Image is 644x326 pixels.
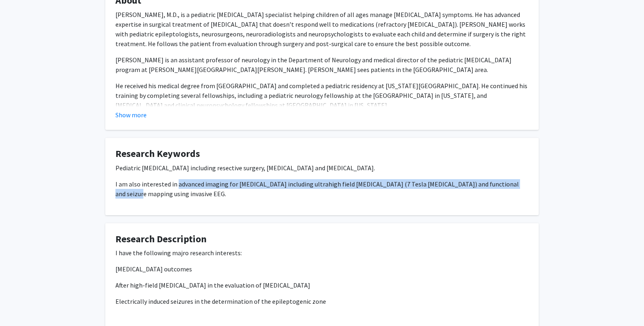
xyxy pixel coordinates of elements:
[115,248,529,258] p: I have the following majro research interests:
[6,290,34,320] iframe: Chat
[115,179,529,199] p: I am also interested in advanced imaging for [MEDICAL_DATA] including ultrahigh field [MEDICAL_DA...
[115,10,529,49] p: [PERSON_NAME], M.D., is a pediatric [MEDICAL_DATA] specialist helping children of all ages manage...
[115,296,529,306] p: Electrically induced seizures in the determination of the epileptogenic zone
[115,280,529,290] p: After high-field [MEDICAL_DATA] in the evaluation of [MEDICAL_DATA]
[115,81,529,110] p: He received his medical degree from [GEOGRAPHIC_DATA] and completed a pediatric residency at [US_...
[115,110,147,120] button: Show more
[115,163,529,173] p: Pediatric [MEDICAL_DATA] including resective surgery, [MEDICAL_DATA] and [MEDICAL_DATA].
[115,264,529,274] p: [MEDICAL_DATA] outcomes
[115,233,529,245] h4: Research Description
[115,55,529,74] p: [PERSON_NAME] is an assistant professor of neurology in the Department of Neurology and medical d...
[115,148,529,160] h4: Research Keywords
